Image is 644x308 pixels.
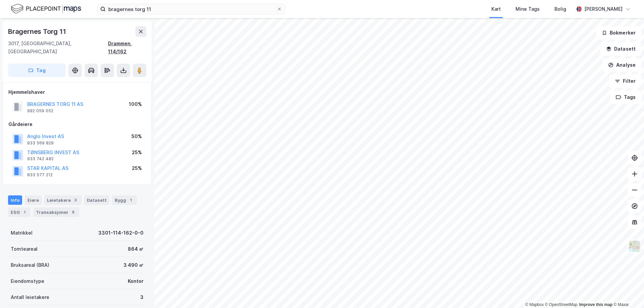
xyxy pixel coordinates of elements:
div: Mine Tags [516,5,540,13]
div: [PERSON_NAME] [584,5,623,13]
div: Kontor [128,277,144,285]
div: Eiendomstype [11,277,44,285]
div: Antall leietakere [11,293,49,301]
div: Kart [491,5,501,13]
div: 1 [127,197,134,203]
a: Improve this map [579,302,612,307]
div: 992 059 052 [27,108,53,114]
div: 3017, [GEOGRAPHIC_DATA], [GEOGRAPHIC_DATA] [8,40,108,56]
div: Gårdeiere [8,120,146,128]
div: Leietakere [44,195,82,205]
div: Bruksareal (BRA) [11,261,49,269]
button: Tag [8,64,66,77]
div: 3301-114-162-0-0 [98,229,144,237]
input: Søk på adresse, matrikkel, gårdeiere, leietakere eller personer [106,4,277,14]
div: 933 569 829 [27,140,54,146]
div: Transaksjoner [33,207,79,217]
img: logo.f888ab2527a4732fd821a326f86c7f29.svg [11,3,81,15]
div: Bygg [112,195,137,205]
div: Matrikkel [11,229,33,237]
a: Mapbox [525,302,544,307]
div: Kontrollprogram for chat [610,276,644,308]
div: 3 490 ㎡ [123,261,144,269]
div: 25% [132,164,142,172]
div: 50% [131,132,142,140]
div: Bragernes Torg 11 [8,26,67,37]
div: ESG [8,207,31,217]
iframe: Chat Widget [610,276,644,308]
div: Datasett [84,195,109,205]
div: Bolig [554,5,566,13]
img: Z [628,240,641,253]
button: Datasett [600,42,641,56]
div: 833 577 212 [27,172,53,178]
div: Hjemmelshaver [8,88,146,96]
div: Tomteareal [11,245,38,253]
div: 864 ㎡ [128,245,144,253]
button: Analyse [602,58,641,72]
div: Eiere [25,195,42,205]
div: 3 [72,197,79,203]
a: OpenStreetMap [545,302,578,307]
div: 933 742 482 [27,156,54,162]
div: Drammen, 114/162 [108,40,146,56]
button: Bokmerker [596,26,641,40]
div: 100% [129,100,142,108]
button: Filter [609,74,641,88]
div: Info [8,195,22,205]
div: 3 [140,293,144,301]
div: 8 [70,209,76,215]
div: 1 [21,209,28,215]
div: 25% [132,148,142,157]
button: Tags [610,90,641,104]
